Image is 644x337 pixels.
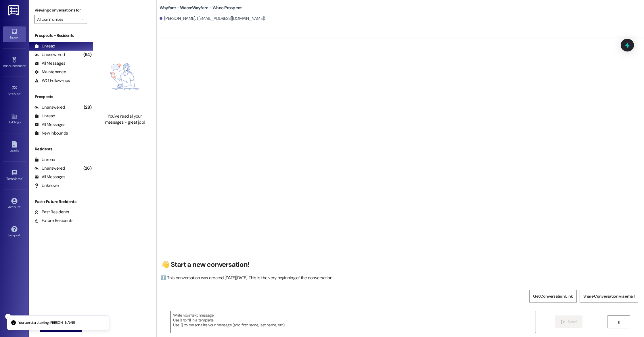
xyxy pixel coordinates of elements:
[561,320,565,324] i: 
[82,50,93,59] div: (54)
[34,218,73,224] div: Future Residents
[26,63,26,67] span: •
[18,320,75,325] p: You can start texting [PERSON_NAME]
[34,104,65,110] div: Unanswered
[3,224,26,240] a: Support
[533,293,573,299] span: Get Conversation Link
[29,146,93,152] div: Residents
[583,293,635,299] span: Share Conversation via email
[34,157,55,163] div: Unread
[34,183,59,189] div: Unknown
[37,15,78,24] input: All communities
[161,260,637,269] h2: 👋 Start a new conversation!
[34,113,55,119] div: Unread
[34,174,65,180] div: All Messages
[3,26,26,42] a: Inbox
[3,83,26,99] a: Site Visit •
[34,209,69,215] div: Past Residents
[3,139,26,155] a: Leads
[29,32,93,39] div: Prospects + Residents
[34,52,65,58] div: Unanswered
[82,164,93,173] div: (26)
[580,290,638,303] button: Share Conversation via email
[3,111,26,127] a: Buildings
[568,319,576,325] span: Send
[34,60,65,66] div: All Messages
[34,130,68,136] div: New Inbounds
[34,6,87,15] label: Viewing conversations for
[3,168,26,183] a: Templates •
[160,5,242,11] b: Wayfare - Waco: Wayfare - Waco Prospect
[3,196,26,212] a: Account
[5,314,11,319] button: Close toast
[529,290,576,303] button: Get Conversation Link
[99,43,150,110] img: empty-state
[160,16,265,22] div: [PERSON_NAME]. ([EMAIL_ADDRESS][DOMAIN_NAME])
[616,320,621,324] i: 
[22,176,23,180] span: •
[34,122,65,128] div: All Messages
[82,103,93,112] div: (28)
[555,315,583,328] button: Send
[34,69,66,75] div: Maintenance
[34,78,70,84] div: WO Follow-ups
[29,94,93,100] div: Prospects
[161,275,637,281] div: ℹ️ This conversation was created [DATE][DATE]. This is the very beginning of the conversation.
[81,17,84,22] i: 
[34,165,65,171] div: Unanswered
[99,113,150,126] div: You've read all your messages - great job!
[29,199,93,205] div: Past + Future Residents
[21,91,22,95] span: •
[34,43,55,49] div: Unread
[8,5,20,16] img: ResiDesk Logo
